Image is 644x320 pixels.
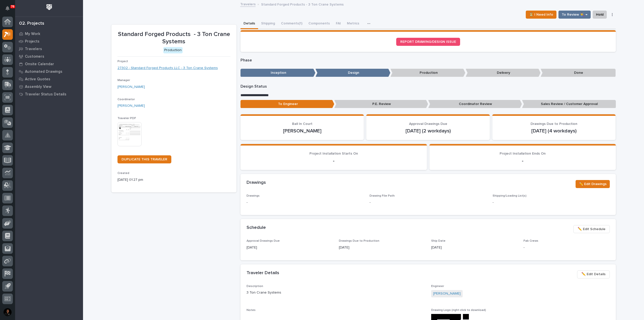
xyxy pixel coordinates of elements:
[25,92,66,97] p: Traveler Status Details
[117,172,129,175] span: Created
[15,68,83,75] a: Automated Drawings
[522,100,616,108] p: Sales Review / Customer Approval
[292,122,312,126] span: Ball In Court
[15,60,83,68] a: Onsite Calendar
[247,225,266,231] h2: Schedule
[240,84,616,89] p: Design Status
[15,30,83,38] a: My Work
[333,19,344,29] button: FAI
[25,54,44,59] p: Customers
[25,85,51,89] p: Assembly View
[339,239,379,242] span: Drawings Due to Production
[576,180,610,188] button: ✏️ Edit Drawings
[396,38,460,46] a: REPORT DRAWING/DESIGN ISSUE
[247,128,358,134] p: [PERSON_NAME]
[117,65,218,71] a: 27302 - Standard Forged Products LLC - 3 Ton Crane Systems
[117,98,135,101] span: Coordinator
[562,12,587,18] span: To Review 👨‍🏭 →
[15,53,83,60] a: Customers
[531,122,577,126] span: Drawings Due to Production
[122,158,167,161] span: DUPLICATE THIS TRAVELER
[524,245,610,250] p: -
[247,270,279,276] h2: Traveler Details
[25,62,54,66] p: Onsite Calendar
[15,38,83,45] a: Projects
[15,90,83,98] a: Traveler Status Details
[370,194,395,197] span: Drawing File Path
[596,12,603,18] span: Hold
[117,103,145,109] a: [PERSON_NAME]
[431,309,486,312] span: Drawing Logo (right-click to download)
[45,3,54,12] img: Workspace Logo
[541,69,616,77] p: Done
[117,31,230,45] p: Standard Forged Products - 3 Ton Crane Systems
[247,239,280,242] span: Approval Drawings Due
[240,58,616,63] p: Phase
[117,79,130,82] span: Manager
[117,155,171,163] a: DUPLICATE THIS TRAVELER
[240,69,315,77] p: Inception
[370,200,371,205] p: -
[261,1,344,7] p: Standard Forged Products - 3 Ton Crane Systems
[593,11,607,19] button: Hold
[15,45,83,53] a: Travelers
[247,200,364,205] p: -
[117,117,136,120] span: Traveler PDF
[529,12,553,18] span: ⏳ I Need Info
[581,271,606,277] span: ✏️ Edit Details
[435,158,610,164] p: -
[247,245,333,250] p: [DATE]
[6,6,13,14] div: Notifications76
[466,69,541,77] p: Delivery
[305,19,333,29] button: Components
[309,152,358,155] span: Project Installation Starts On
[117,84,145,90] a: [PERSON_NAME]
[240,1,256,7] a: Travelers
[409,122,447,126] span: Approval Drawings Due
[25,47,42,51] p: Travelers
[315,69,390,77] p: Design
[247,180,266,186] h2: Drawings
[258,19,278,29] button: Shipping
[240,100,334,108] p: To Engineer
[400,40,456,44] span: REPORT DRAWING/DESIGN ISSUE
[372,128,484,134] p: [DATE] (2 workdays)
[117,177,230,183] p: [DATE] 01:27 pm
[578,226,606,232] span: ✏️ Edit Schedule
[579,181,607,187] span: ✏️ Edit Drawings
[240,19,258,29] button: Details
[117,60,128,63] span: Project
[431,239,446,242] span: Ship Date
[15,83,83,90] a: Assembly View
[498,128,610,134] p: [DATE] (4 workdays)
[433,291,461,296] a: [PERSON_NAME]
[558,11,591,19] button: To Review 👨‍🏭 →
[247,285,263,288] span: Description
[247,309,256,312] span: Notes
[25,39,39,44] p: Projects
[431,245,517,250] p: [DATE]
[573,225,610,233] button: ✏️ Edit Schedule
[25,69,62,74] p: Automated Drawings
[247,158,421,164] p: -
[15,75,83,83] a: Active Quotes
[524,239,538,242] span: Fab Crews
[339,245,425,250] p: [DATE]
[526,11,556,19] button: ⏳ I Need Info
[493,194,527,197] span: Shipping/Loading List(s)
[577,270,610,278] button: ✏️ Edit Details
[19,21,44,26] div: 02. Projects
[334,100,428,108] p: P.E. Review
[25,77,50,82] p: Active Quotes
[278,19,305,29] button: Comments (1)
[390,69,465,77] p: Production
[11,5,14,8] p: 76
[2,307,13,317] button: users-avatar
[500,152,546,155] span: Project Installation Ends On
[25,32,40,36] p: My Work
[431,285,444,288] span: Engineer
[163,47,183,53] div: Production
[247,290,425,295] p: 3 Ton Crane Systems
[247,194,260,197] span: Drawings
[344,19,362,29] button: Metrics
